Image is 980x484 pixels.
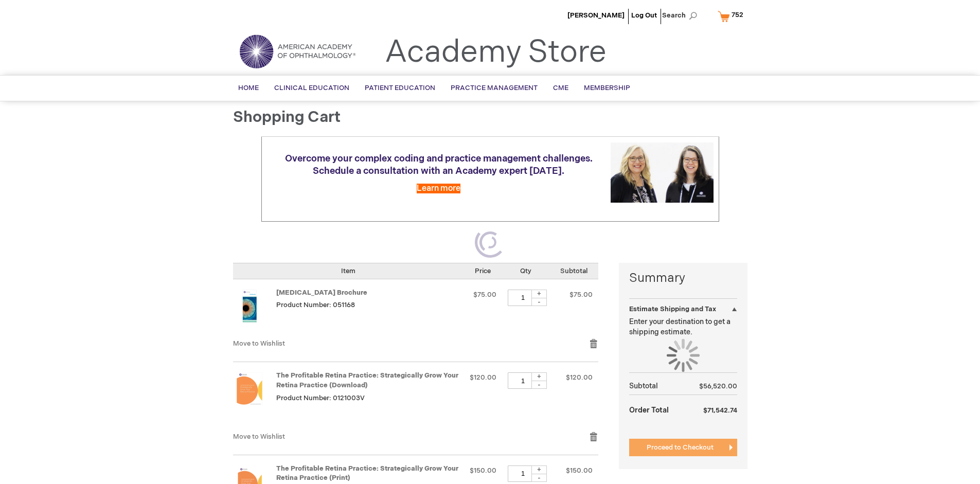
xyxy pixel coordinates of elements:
[470,467,496,475] span: $150.00
[560,267,587,275] span: Subtotal
[531,381,547,389] div: -
[699,382,737,390] span: $56,520.00
[584,84,630,92] span: Membership
[629,439,737,456] button: Proceed to Checkout
[629,305,716,313] strong: Estimate Shipping and Tax
[667,339,700,372] img: Loading...
[520,267,531,275] span: Qty
[566,467,593,475] span: $150.00
[508,465,539,482] input: Qty
[647,443,714,452] span: Proceed to Checkout
[276,301,355,309] span: Product Number: 051168
[567,11,625,20] a: [PERSON_NAME]
[276,289,367,297] a: [MEDICAL_DATA] Brochure
[285,153,593,176] span: Overcome your complex coding and practice management challenges. Schedule a consultation with an ...
[233,290,266,322] img: Amblyopia Brochure
[365,84,435,92] span: Patient Education
[233,372,276,421] a: The Profitable Retina Practice: Strategically Grow Your Retina Practice (Download)
[508,372,539,389] input: Qty
[233,108,341,127] span: Shopping Cart
[233,339,285,348] a: Move to Wishlist
[703,406,737,415] span: $71,542.74
[276,371,458,389] a: The Profitable Retina Practice: Strategically Grow Your Retina Practice (Download)
[385,34,607,71] a: Academy Store
[233,372,266,405] img: The Profitable Retina Practice: Strategically Grow Your Retina Practice (Download)
[475,267,491,275] span: Price
[732,11,743,19] span: 752
[569,291,593,299] span: $75.00
[531,290,547,298] div: +
[629,378,683,395] th: Subtotal
[233,290,276,329] a: Amblyopia Brochure
[473,291,496,299] span: $75.00
[451,84,538,92] span: Practice Management
[531,298,547,306] div: -
[611,142,714,203] img: Schedule a consultation with an Academy expert today
[274,84,349,92] span: Clinical Education
[662,5,701,26] span: Search
[631,11,657,20] a: Log Out
[417,184,460,193] a: Learn more
[531,465,547,474] div: +
[276,464,458,482] a: The Profitable Retina Practice: Strategically Grow Your Retina Practice (Print)
[716,7,750,25] a: 752
[341,267,355,275] span: Item
[566,373,593,382] span: $120.00
[470,373,496,382] span: $120.00
[553,84,568,92] span: CME
[233,433,285,441] a: Move to Wishlist
[531,474,547,482] div: -
[238,84,259,92] span: Home
[531,372,547,381] div: +
[276,394,365,402] span: Product Number: 0121003V
[629,317,737,337] p: Enter your destination to get a shipping estimate.
[629,270,737,287] strong: Summary
[629,401,669,419] strong: Order Total
[508,290,539,306] input: Qty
